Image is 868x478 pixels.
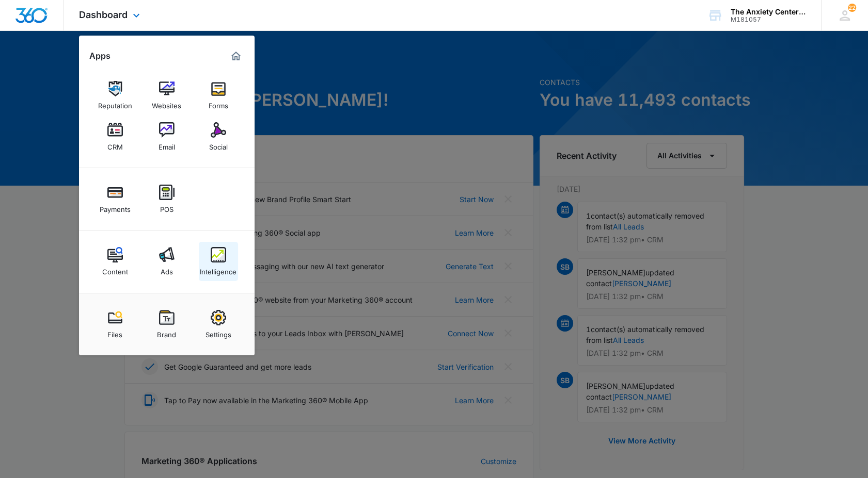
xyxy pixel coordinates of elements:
[96,76,135,115] a: Reputation
[96,179,135,219] a: Payments
[848,4,856,12] span: 22
[147,179,186,219] a: POS
[199,242,238,281] a: Intelligence
[731,8,806,16] div: account name
[96,117,135,156] a: CRM
[199,117,238,156] a: Social
[107,325,122,339] div: Files
[209,138,228,151] div: Social
[96,242,135,281] a: Content
[200,262,236,276] div: Intelligence
[161,262,173,276] div: Ads
[731,16,806,23] div: account id
[848,4,856,12] div: notifications count
[102,262,128,276] div: Content
[157,325,176,339] div: Brand
[100,200,131,213] div: Payments
[159,138,175,151] div: Email
[98,96,132,110] div: Reputation
[199,76,238,115] a: Forms
[107,138,123,151] div: CRM
[147,117,186,156] a: Email
[152,96,181,110] div: Websites
[199,305,238,344] a: Settings
[147,305,186,344] a: Brand
[89,51,111,61] h2: Apps
[147,242,186,281] a: Ads
[228,48,244,64] a: Marketing 360® Dashboard
[206,325,231,339] div: Settings
[160,200,173,213] div: POS
[147,76,186,115] a: Websites
[79,9,128,20] span: Dashboard
[96,305,135,344] a: Files
[209,96,228,110] div: Forms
